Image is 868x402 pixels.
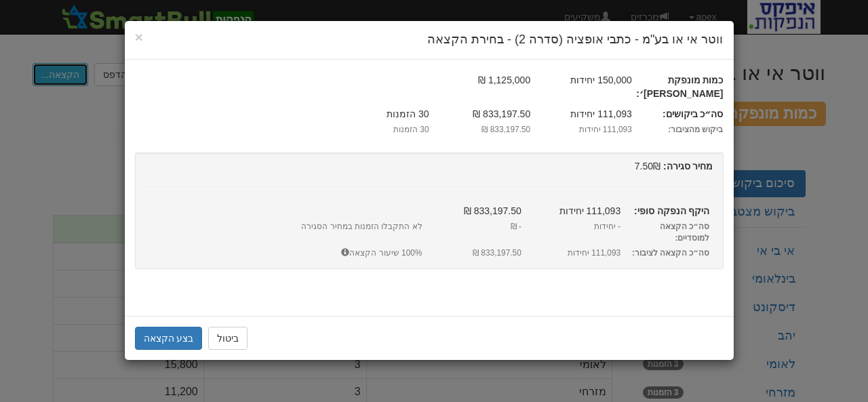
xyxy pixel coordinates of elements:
button: Close [135,30,143,44]
span: 111,093 יחידות [530,107,632,121]
label: סה״כ ביקושים: [632,107,734,121]
label: היקף הנפקה סופי: [620,204,719,218]
span: 30 הזמנות [328,107,429,121]
span: 1,125,000 ₪ [429,73,531,87]
strong: מחיר סגירה: [663,161,713,172]
span: 111,093 יחידות [530,124,632,136]
span: 111,093 יחידות [521,204,620,218]
span: 833,197.50 ₪ [422,204,521,218]
span: 833,197.50 ₪ [429,124,531,136]
span: 833,197.50 ₪ [422,247,521,259]
span: 150,000 יחידות [530,73,632,87]
span: 833,197.50 ₪ [429,107,531,121]
span: לא התקבלו הזמנות במחיר הסגירה [224,221,422,233]
div: ₪ [132,159,727,173]
span: 100% שיעור הקצאה [224,247,422,259]
button: ביטול [208,327,248,350]
span: 30 הזמנות [328,124,429,136]
label: סה״כ הקצאה למוסדיים: [620,221,719,244]
label: כמות מונפקת [PERSON_NAME]׳: [632,73,734,100]
span: 7.50 [635,161,653,172]
button: בצע הקצאה [135,327,203,350]
span: × [135,29,143,45]
label: ביקוש מהציבור: [632,124,734,136]
span: - יחידות [521,221,620,233]
span: 111,093 יחידות [521,247,620,259]
span: - ₪ [422,221,521,233]
h4: ווטר אי או בע"מ - כתבי אופציה (סדרה 2) - בחירת הקצאה [135,31,724,49]
label: סה״כ הקצאה לציבור: [620,247,719,259]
